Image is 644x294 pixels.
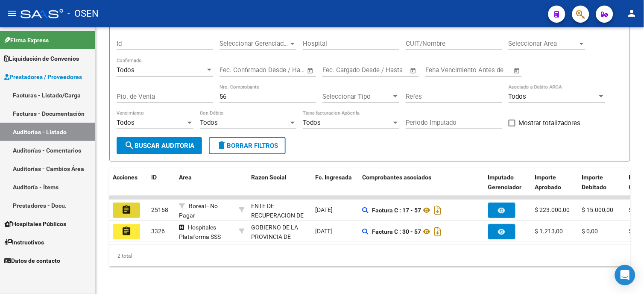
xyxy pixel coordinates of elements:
span: Razon Social [251,174,287,181]
datatable-header-cell: Fc. Ingresada [312,168,359,206]
mat-icon: assignment [121,226,132,236]
span: Todos [117,66,135,74]
span: Hospitales Plataforma SSS [179,224,221,241]
span: Datos de contacto [4,256,60,265]
span: $ 15.000,00 [582,206,614,213]
button: Open calendar [512,66,522,76]
input: End date [358,66,399,74]
span: Todos [303,119,321,126]
span: Importe Aprobado [535,174,562,191]
datatable-header-cell: Importe Debitado [579,168,626,206]
button: Open calendar [306,66,316,76]
datatable-header-cell: ID [148,168,176,206]
div: ENTE DE RECUPERACION DE FONDOS PARA EL FORTALECIMIENTO DEL SISTEMA DE SALUD DE MENDOZA (REFORSAL)... [251,201,308,269]
i: Descargar documento [432,203,443,217]
span: ID [151,174,157,181]
span: Fc. Ingresada [315,174,352,181]
strong: Factura C : 30 - 57 [372,228,421,235]
div: - 30999015162 [251,223,308,241]
span: Buscar Auditoria [124,142,194,150]
input: Start date [322,66,350,74]
input: End date [255,66,296,74]
button: Borrar Filtros [209,137,286,154]
span: Acciones [113,174,138,181]
div: - 30718615700 [251,201,308,219]
span: Boreal - No Pagar [179,203,218,219]
strong: Factura C : 17 - 57 [372,207,421,214]
datatable-header-cell: Importe Aprobado [532,168,579,206]
span: Todos [117,119,135,126]
span: Todos [509,93,527,100]
mat-icon: search [124,140,135,150]
span: [DATE] [315,228,333,235]
span: Instructivos [4,238,44,247]
span: Imputado Gerenciador [488,174,522,191]
span: $ 223.000,00 [535,206,570,213]
mat-icon: person [627,8,637,18]
span: $ 1.213,00 [535,228,563,235]
span: Todos [200,119,218,126]
div: 2 total [109,245,630,267]
span: Seleccionar Tipo [322,93,392,100]
datatable-header-cell: Area [176,168,235,206]
span: [DATE] [315,206,333,213]
span: Liquidación de Convenios [4,54,79,63]
mat-icon: delete [217,140,227,150]
div: GOBIERNO DE LA PROVINCIA DE [GEOGRAPHIC_DATA][PERSON_NAME] ADMINISTRACION CENTRAL [251,223,309,281]
datatable-header-cell: Razon Social [248,168,312,206]
span: Firma Express [4,35,49,45]
span: 3326 [151,228,165,235]
button: Open calendar [409,66,419,76]
datatable-header-cell: Comprobantes asociados [359,168,485,206]
span: Comprobantes asociados [362,174,431,181]
span: Importe Debitado [582,174,607,191]
span: Hospitales Públicos [4,219,66,229]
button: Buscar Auditoria [117,137,202,154]
span: Seleccionar Area [509,40,578,47]
span: 25168 [151,206,168,213]
span: Prestadores / Proveedores [4,72,82,82]
mat-icon: assignment [121,205,132,215]
span: Area [179,174,192,181]
span: $ 0,00 [582,228,598,235]
datatable-header-cell: Imputado Gerenciador [485,168,532,206]
span: Mostrar totalizadores [519,118,581,128]
mat-icon: menu [7,8,17,18]
input: Start date [220,66,247,74]
div: Open Intercom Messenger [615,265,635,285]
i: Descargar documento [432,225,443,238]
span: - OSEN [67,4,99,23]
span: Borrar Filtros [217,142,278,150]
span: Seleccionar Gerenciador [220,40,289,47]
datatable-header-cell: Acciones [109,168,148,206]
